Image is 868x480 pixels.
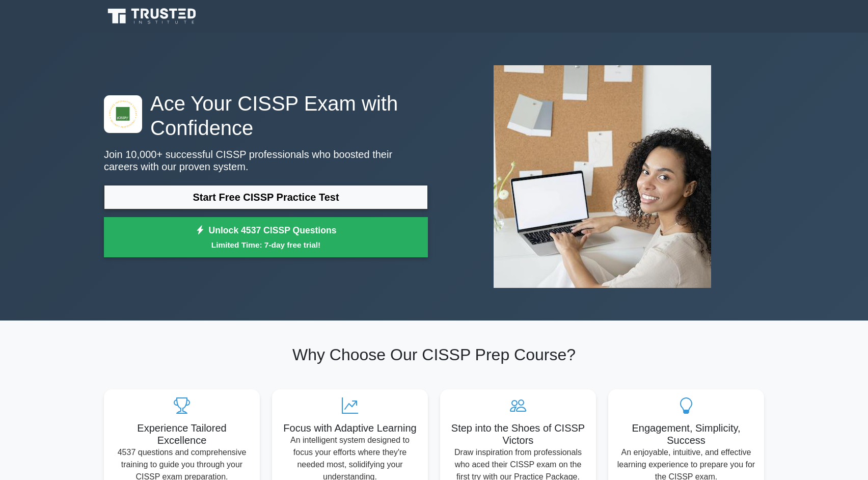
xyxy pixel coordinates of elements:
[616,422,756,446] h5: Engagement, Simplicity, Success
[448,422,588,446] h5: Step into the Shoes of CISSP Victors
[104,91,428,140] h1: Ace Your CISSP Exam with Confidence
[104,217,428,258] a: Unlock 4537 CISSP QuestionsLimited Time: 7-day free trial!
[112,422,252,446] h5: Experience Tailored Excellence
[280,422,420,434] h5: Focus with Adaptive Learning
[104,148,428,173] p: Join 10,000+ successful CISSP professionals who boosted their careers with our proven system.
[104,345,764,364] h2: Why Choose Our CISSP Prep Course?
[104,185,428,209] a: Start Free CISSP Practice Test
[117,239,415,251] small: Limited Time: 7-day free trial!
